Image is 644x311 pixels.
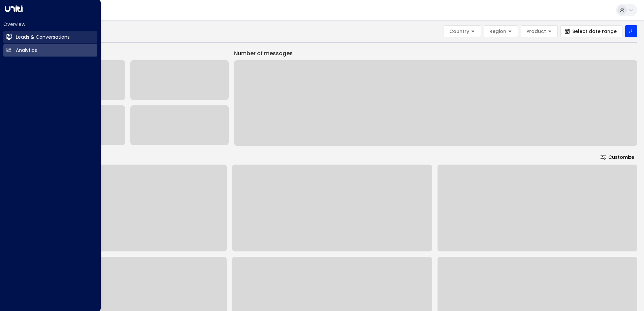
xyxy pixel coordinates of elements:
[16,34,70,41] h2: Leads & Conversations
[489,28,506,34] span: Region
[526,28,546,34] span: Product
[597,152,637,162] button: Customize
[3,31,97,43] a: Leads & Conversations
[16,47,37,54] h2: Analytics
[484,25,518,37] button: Region
[560,25,622,37] button: Select date range
[449,28,469,34] span: Country
[572,29,617,34] span: Select date range
[27,49,229,58] p: Engagement Metrics
[444,25,481,37] button: Country
[3,44,97,57] a: Analytics
[234,49,637,58] p: Number of messages
[521,25,558,37] button: Product
[3,21,97,28] h2: Overview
